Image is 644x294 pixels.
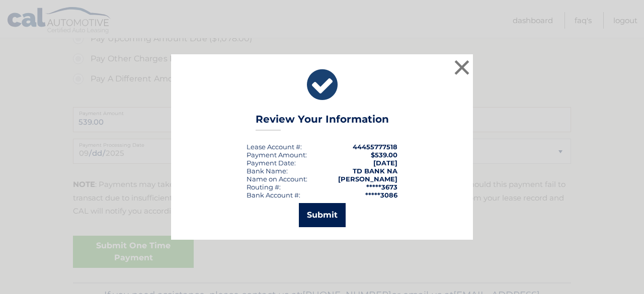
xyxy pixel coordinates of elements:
div: Lease Account #: [247,143,302,151]
button: × [452,57,472,77]
div: : [247,159,296,167]
div: Payment Amount: [247,151,307,159]
div: Routing #: [247,183,281,191]
button: Submit [299,203,346,227]
strong: [PERSON_NAME] [338,175,397,183]
h3: Review Your Information [256,113,389,131]
span: Payment Date [247,159,294,167]
div: Bank Account #: [247,191,300,199]
strong: TD BANK NA [353,167,397,175]
div: Name on Account: [247,175,307,183]
span: [DATE] [373,159,397,167]
div: Bank Name: [247,167,288,175]
span: $539.00 [371,151,397,159]
strong: 44455777518 [353,143,397,151]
